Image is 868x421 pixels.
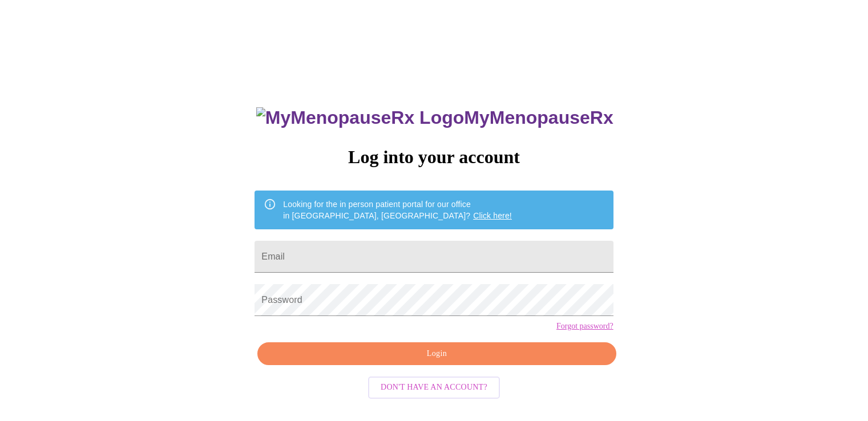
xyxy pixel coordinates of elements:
[255,147,613,168] h3: Log into your account
[257,342,616,366] button: Login
[556,322,613,331] a: Forgot password?
[256,107,613,128] h3: MyMenopauseRx
[368,377,500,399] button: Don't have an account?
[256,107,464,128] img: MyMenopauseRx Logo
[283,194,512,226] div: Looking for the in person patient portal for our office in [GEOGRAPHIC_DATA], [GEOGRAPHIC_DATA]?
[365,382,503,391] a: Don't have an account?
[473,211,512,220] a: Click here!
[271,347,603,361] span: Login
[381,380,487,395] span: Don't have an account?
